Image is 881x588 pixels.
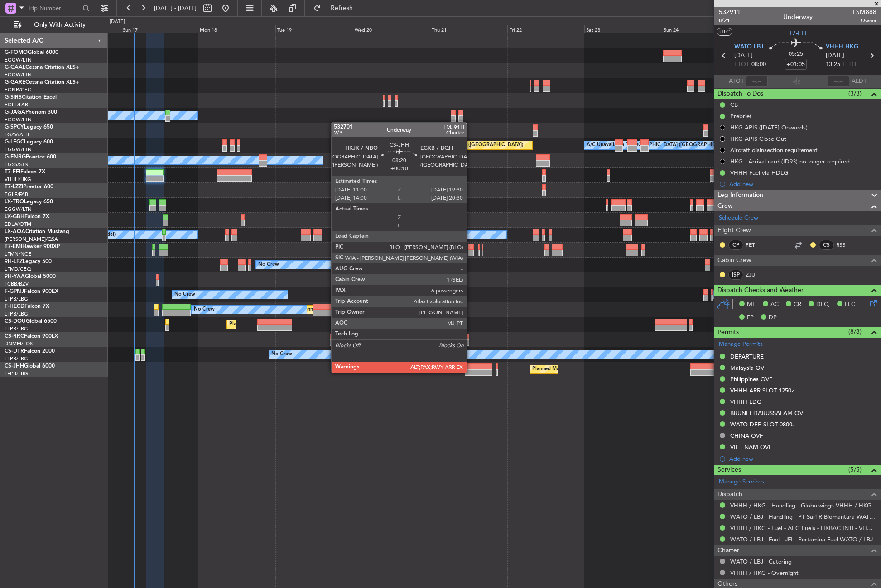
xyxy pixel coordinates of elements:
[5,146,32,153] a: EGGW/LTN
[819,240,834,250] div: CS
[5,311,28,317] a: LFPB/LBG
[5,334,58,339] a: CS-RRCFalcon 900LX
[717,489,742,500] span: Dispatch
[719,214,758,223] a: Schedule Crew
[5,274,25,279] span: 9H-YAA
[5,110,57,115] a: G-JAGAPhenom 300
[5,319,57,324] a: CS-DOUGlobal 6500
[5,370,28,377] a: LFPB/LBG
[5,296,28,302] a: LFPB/LBG
[848,89,862,98] span: (3/3)
[747,300,756,309] span: MF
[5,50,28,55] span: G-FOMO
[717,545,739,556] span: Charter
[10,18,98,32] button: Only With Activity
[730,513,876,521] a: WATO / LBJ - Handling - PT Sari R Biomantara WATO / LBJ
[717,327,739,338] span: Permits
[5,236,58,243] a: [PERSON_NAME]/QSA
[198,25,275,33] div: Mon 18
[717,255,751,266] span: Cabin Crew
[174,288,195,301] div: No Crew
[5,101,28,108] a: EGLF/FAB
[275,25,353,33] div: Tue 19
[5,65,25,70] span: G-GAAL
[5,244,22,249] span: T7-EMI
[730,558,792,565] a: WATO / LBJ - Catering
[717,465,741,475] span: Services
[309,1,364,15] button: Refresh
[747,313,754,322] span: FP
[5,161,29,168] a: EGSS/STN
[730,443,772,451] div: VIET NAM OVF
[5,289,58,294] a: F-GPNJFalcon 900EX
[789,50,803,59] span: 05:25
[729,77,744,86] span: ATOT
[746,241,766,249] a: PET
[719,17,741,24] span: 8/24
[121,25,198,33] div: Sun 17
[5,139,53,145] a: G-LEGCLegacy 600
[5,304,49,309] a: F-HECDFalcon 7X
[5,57,32,63] a: EGGW/LTN
[728,270,743,280] div: ISP
[323,5,361,11] span: Refresh
[730,502,871,509] a: VHHH / HKG - Handling - Globalwings VHHH / HKG
[5,259,23,264] span: 9H-LPZ
[5,50,58,55] a: G-FOMOGlobal 6000
[587,139,734,152] div: A/C Unavailable [GEOGRAPHIC_DATA] ([GEOGRAPHIC_DATA])
[730,146,818,154] div: Aircraft disinsection requirement
[371,333,514,346] div: Planned Maint [GEOGRAPHIC_DATA] ([GEOGRAPHIC_DATA])
[717,89,763,99] span: Dispatch To-Dos
[258,258,279,272] div: No Crew
[848,327,862,336] span: (8/8)
[5,86,32,93] a: EGNR/CEG
[734,51,753,60] span: [DATE]
[5,274,56,279] a: 9H-YAAGlobal 5000
[5,139,24,145] span: G-LEGC
[719,478,764,487] a: Manage Services
[853,17,876,24] span: Owner
[5,229,25,234] span: LX-AOA
[5,206,32,213] a: EGGW/LTN
[5,184,23,190] span: T7-LZZI
[746,271,766,279] a: ZJU
[751,60,766,69] span: 08:00
[5,184,53,190] a: T7-LZZIPraetor 600
[5,124,24,130] span: G-SPCY
[229,318,372,331] div: Planned Maint [GEOGRAPHIC_DATA] ([GEOGRAPHIC_DATA])
[730,535,873,543] a: WATO / LBJ - Fuel - JFI - Pertamina Fuel WATO / LBJ
[746,76,768,87] input: --:--
[730,432,763,440] div: CHINA OVF
[730,421,795,428] div: WATO DEP SLOT 0800z
[845,300,855,309] span: FFC
[5,266,31,272] a: LFMD/CEQ
[5,214,49,220] a: LX-GBHFalcon 7X
[5,199,53,205] a: LX-TROLegacy 650
[355,228,397,242] div: No Crew Sabadell
[853,7,876,17] span: LSM888
[5,319,26,324] span: CS-DOU
[836,241,857,249] a: RSS
[734,60,749,69] span: ETOT
[826,43,858,52] span: VHHH HKG
[783,12,813,22] div: Underway
[5,229,69,234] a: LX-AOACitation Mustang
[271,348,292,361] div: No Crew
[5,131,29,138] a: LGAV/ATH
[5,251,31,258] a: LFMN/NCE
[5,199,24,205] span: LX-TRO
[5,110,25,115] span: G-JAGA
[730,398,761,406] div: VHHH LDG
[717,28,732,36] button: UTC
[734,43,764,52] span: WATO LBJ
[353,25,430,33] div: Wed 20
[584,25,662,33] div: Sat 23
[110,18,125,26] div: [DATE]
[717,190,763,201] span: Leg Information
[5,363,55,369] a: CS-JHHGlobal 6000
[717,201,733,211] span: Crew
[789,29,807,38] span: T7-FFI
[5,214,24,220] span: LX-GBH
[729,180,876,188] div: Add new
[662,25,739,33] div: Sun 24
